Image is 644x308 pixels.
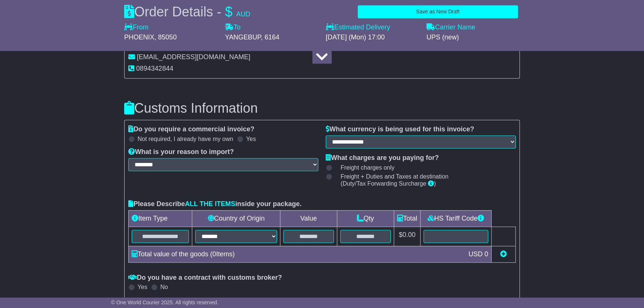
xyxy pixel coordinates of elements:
[124,33,154,41] span: PHOENIX
[326,154,439,162] label: What charges are you paying for?
[341,173,448,180] span: Freight + Duties and Taxes at destination
[326,125,474,134] label: What currency is being used for this invoice?
[138,283,147,291] label: Yes
[236,10,250,18] span: AUD
[128,148,234,156] label: What is your reason to import?
[420,210,491,227] td: HS Tariff Code
[225,4,232,19] span: $
[212,250,216,258] span: 0
[128,274,282,282] label: Do you have a contract with customs broker?
[124,23,148,32] label: From
[500,250,507,258] a: Add new item
[185,200,235,208] span: ALL THE ITEMS
[128,200,302,208] label: Please Describe inside your package.
[154,33,177,41] span: , 85050
[280,210,337,227] td: Value
[326,33,419,42] div: [DATE] (Mon) 17:00
[138,135,233,142] label: Not required, I already have my own
[358,5,518,18] button: Save as New Draft
[326,23,419,32] label: Estimated Delivery
[129,210,192,227] td: Item Type
[160,283,168,291] label: No
[394,227,420,246] td: $
[225,33,261,41] span: YANGEBUP
[128,249,465,259] div: Total value of the goods ( Items)
[468,250,483,258] span: USD
[341,180,436,187] span: (Duty/Tax Forwarding Surcharge )
[128,125,254,134] label: Do you require a commercial invoice?
[426,33,520,42] div: UPS (new)
[337,210,394,227] td: Qty
[225,23,241,32] label: To
[111,299,219,305] span: © One World Courier 2025. All rights reserved.
[402,231,415,238] span: 0.00
[331,164,395,171] label: Freight charges only
[394,210,420,227] td: Total
[192,210,280,227] td: Country of Origin
[484,250,488,258] span: 0
[124,4,250,20] div: Order Details -
[136,65,173,72] span: 0894342844
[426,23,475,32] label: Carrier Name
[261,33,279,41] span: , 6164
[124,101,520,116] h3: Customs Information
[246,135,256,142] label: Yes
